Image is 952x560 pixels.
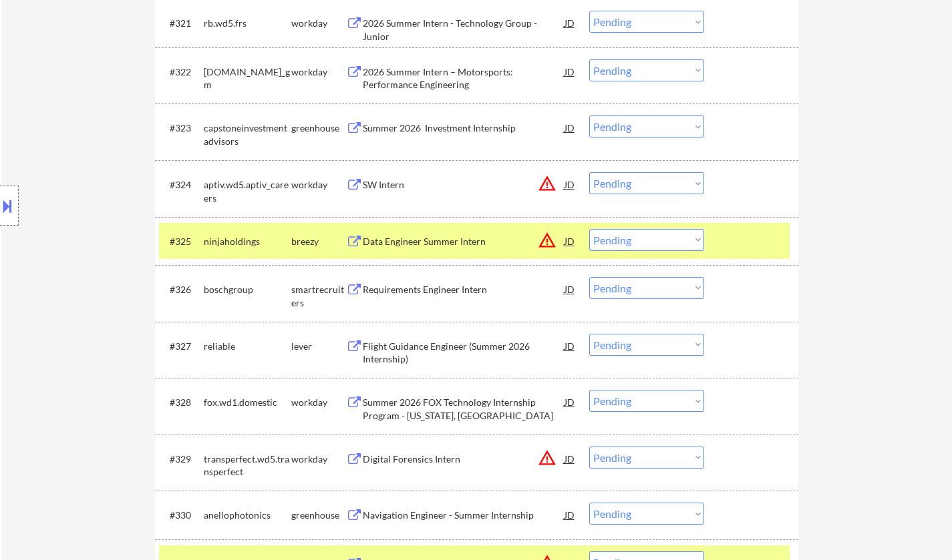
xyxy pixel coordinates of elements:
[204,121,291,148] div: capstoneinvestmentadvisors
[563,59,577,83] div: JD
[204,509,291,522] div: anellophotonics
[538,231,557,250] button: warning_amber
[563,503,577,527] div: JD
[204,65,291,91] div: [DOMAIN_NAME]_gm
[363,121,565,135] div: Summer 2026 Investment Internship
[291,340,346,353] div: lever
[204,340,291,353] div: reliable
[170,65,193,79] div: #322
[363,17,565,43] div: 2026 Summer Intern - Technology Group - Junior
[538,174,557,193] button: warning_amber
[563,229,577,253] div: JD
[291,17,346,30] div: workday
[291,453,346,466] div: workday
[291,121,346,135] div: greenhouse
[363,396,565,422] div: Summer 2026 FOX Technology Internship Program - [US_STATE], [GEOGRAPHIC_DATA]
[363,340,565,366] div: Flight Guidance Engineer (Summer 2026 Internship)
[363,235,565,248] div: Data Engineer Summer Intern
[291,65,346,79] div: workday
[291,178,346,192] div: workday
[538,449,557,467] button: warning_amber
[204,17,291,30] div: rb.wd5.frs
[170,509,193,522] div: #330
[204,453,291,479] div: transperfect.wd5.transperfect
[363,178,565,192] div: SW Intern
[204,178,291,204] div: aptiv.wd5.aptiv_careers
[563,390,577,414] div: JD
[170,17,193,30] div: #321
[563,172,577,196] div: JD
[170,396,193,409] div: #328
[563,11,577,35] div: JD
[363,509,565,522] div: Navigation Engineer - Summer Internship
[170,453,193,466] div: #329
[204,283,291,296] div: boschgroup
[291,509,346,522] div: greenhouse
[563,334,577,358] div: JD
[291,283,346,309] div: smartrecruiters
[291,235,346,248] div: breezy
[204,235,291,248] div: ninjaholdings
[291,396,346,409] div: workday
[363,283,565,296] div: Requirements Engineer Intern
[563,115,577,139] div: JD
[563,447,577,471] div: JD
[563,277,577,301] div: JD
[363,453,565,466] div: Digital Forensics Intern
[170,340,193,353] div: #327
[363,65,565,91] div: 2026 Summer Intern – Motorsports: Performance Engineering
[204,396,291,409] div: fox.wd1.domestic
